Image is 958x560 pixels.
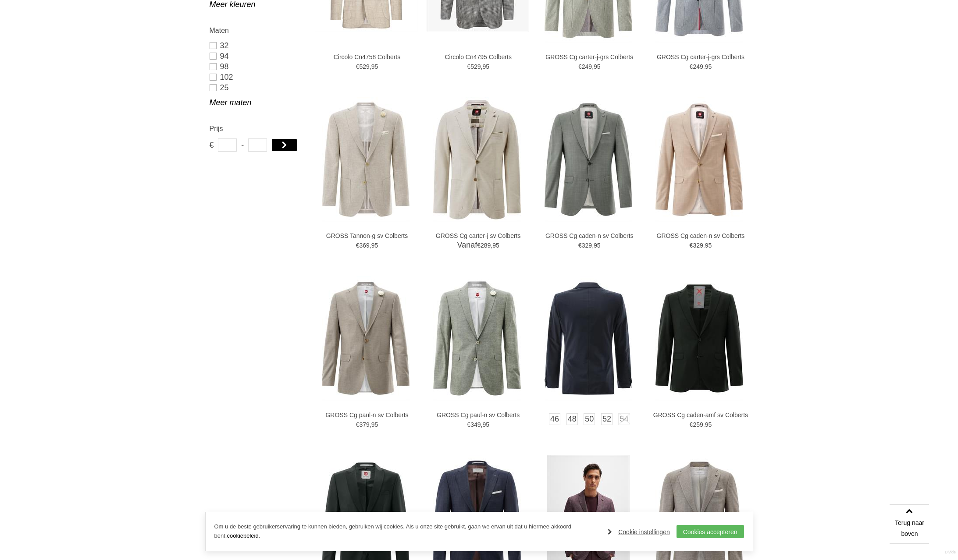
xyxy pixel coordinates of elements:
[652,411,749,419] a: GROSS Cg caden-amf sv Colberts
[359,63,369,70] span: 529
[359,242,369,249] span: 369
[214,522,599,541] p: Om u de beste gebruikerservaring te kunnen bieden, gebruiken wij cookies. Als u onze site gebruik...
[601,413,613,425] a: 52
[430,411,527,419] a: GROSS Cg paul-n sv Colberts
[703,63,705,70] span: ,
[210,61,304,72] a: 98
[578,242,582,249] span: €
[482,63,489,70] span: 95
[693,421,703,428] span: 259
[541,53,637,61] a: GROSS Cg carter-j-grs Colberts
[319,53,415,61] a: Circolo Cn4758 Colberts
[705,242,712,249] span: 95
[481,242,491,249] span: 289
[477,242,481,249] span: €
[467,421,470,428] span: €
[210,82,304,93] a: 25
[592,63,594,70] span: ,
[582,242,592,249] span: 329
[545,276,632,401] img: GROSS Cg caden-amf sv Colberts
[210,123,304,134] h2: Prijs
[370,242,371,249] span: ,
[594,242,601,249] span: 95
[481,421,482,428] span: ,
[210,40,304,51] a: 32
[370,63,371,70] span: ,
[592,242,594,249] span: ,
[541,232,637,240] a: GROSS Cg caden-n sv Colberts
[371,421,378,428] span: 95
[703,421,705,428] span: ,
[582,63,592,70] span: 249
[433,97,521,222] img: GROSS Cg carter-j sv Colberts
[470,63,481,70] span: 529
[482,421,489,428] span: 95
[227,532,258,539] a: cookiebeleid
[549,413,560,425] a: 46
[322,97,410,222] img: GROSS Tannon-g sv Colberts
[655,97,743,222] img: GROSS Cg caden-n sv Colberts
[356,421,360,428] span: €
[319,232,415,240] a: GROSS Tannon-g sv Colberts
[584,413,595,425] a: 50
[210,97,304,108] a: Meer maten
[322,276,410,401] img: GROSS Cg paul-n sv Colberts
[430,240,527,262] div: Vanaf
[945,547,956,558] a: Divide
[492,242,499,249] span: 95
[890,504,929,543] a: Terug naar boven
[652,53,749,61] a: GROSS Cg carter-j-grs Colberts
[470,421,481,428] span: 349
[677,525,744,538] a: Cookies accepteren
[356,242,360,249] span: €
[578,63,582,70] span: €
[690,63,693,70] span: €
[356,63,360,70] span: €
[481,63,482,70] span: ,
[371,242,378,249] span: 95
[594,63,601,70] span: 95
[690,421,693,428] span: €
[430,53,527,61] a: Circolo Cn4795 Colberts
[693,242,703,249] span: 329
[433,276,521,401] img: GROSS Cg paul-n sv Colberts
[655,276,743,401] img: GROSS Cg caden-amf sv Colberts
[705,63,712,70] span: 95
[491,242,492,249] span: ,
[545,97,632,222] img: GROSS Cg caden-n sv Colberts
[210,72,304,82] a: 102
[370,421,371,428] span: ,
[210,25,304,36] h2: Maten
[703,242,705,249] span: ,
[705,421,712,428] span: 95
[210,138,214,152] span: €
[210,51,304,61] a: 94
[319,411,415,419] a: GROSS Cg paul-n sv Colberts
[371,63,378,70] span: 95
[690,242,693,249] span: €
[430,232,527,240] a: GROSS Cg carter-j sv Colberts
[467,63,470,70] span: €
[566,413,578,425] a: 48
[652,232,749,240] a: GROSS Cg caden-n sv Colberts
[608,525,670,539] a: Cookie instellingen
[693,63,703,70] span: 249
[241,138,244,152] span: -
[359,421,369,428] span: 379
